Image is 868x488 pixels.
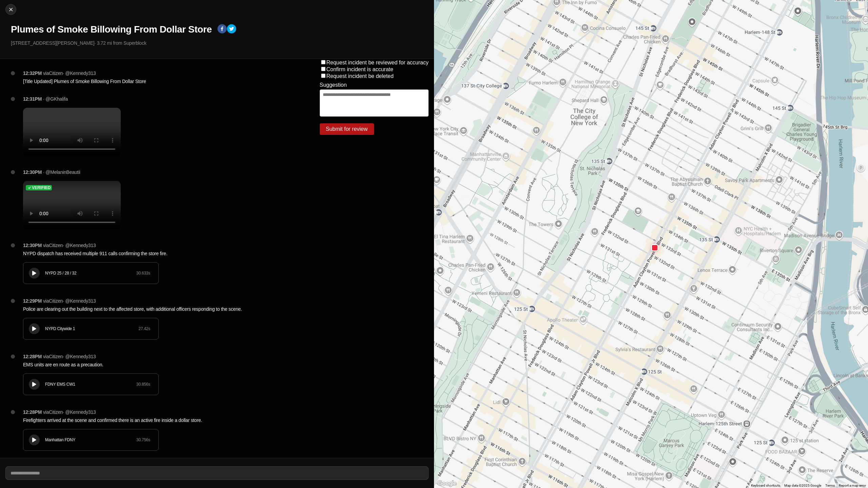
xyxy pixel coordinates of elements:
[217,24,227,35] button: facebook
[23,353,42,360] p: 12:28PM
[43,70,96,77] p: via Citizen · @ Kennedy313
[136,270,150,276] div: 30.633 s
[43,169,80,176] p: · @MelaninBeautii
[11,40,429,46] p: [STREET_ADDRESS][PERSON_NAME] · 3.72 mi from Superblock
[11,23,212,36] h1: Plumes of Smoke Billowing From Dollar Store
[839,484,866,487] a: Report a map error
[23,409,42,415] p: 12:28PM
[327,73,394,79] label: Request incident be deleted
[23,306,293,312] p: Police are clearing out the building next to the affected store, with additional officers respond...
[23,242,42,249] p: 12:30PM
[825,484,835,487] a: Terms (opens in new tab)
[320,123,374,135] button: Submit for review
[43,242,96,249] p: via Citizen · @ Kennedy313
[327,60,429,65] label: Request incident be reviewed for accuracy
[23,361,293,368] p: EMS units are en route as a precaution.
[5,4,16,15] button: cancel
[23,78,293,85] p: [Title Updated] Plumes of Smoke Billowing From Dollar Store
[136,382,150,387] div: 30.856 s
[138,326,150,331] div: 27.42 s
[45,382,136,387] div: FDNY EMS CW1
[7,6,14,13] img: cancel
[436,479,458,488] a: Open this area in Google Maps (opens a new window)
[23,70,42,77] p: 12:32PM
[320,82,347,88] label: Suggestion
[23,169,42,176] p: 12:30PM
[32,185,51,190] h5: Verified
[45,437,136,443] div: Manhattan FDNY
[45,270,136,276] div: NYPD 25 / 28 / 32
[43,409,96,415] p: via Citizen · @ Kennedy313
[43,353,96,360] p: via Citizen · @ Kennedy313
[327,66,393,72] label: Confirm incident is accurate
[436,479,458,488] img: Google
[23,250,293,257] p: NYPD dispatch has received multiple 911 calls confirming the store fire.
[27,185,32,190] img: check
[23,96,42,102] p: 12:31PM
[45,326,138,331] div: NYPD Citywide 1
[43,96,68,102] p: · @GKhalifa
[136,437,150,443] div: 30.756 s
[784,484,821,487] span: Map data ©2025 Google
[23,417,293,424] p: Firefighters arrived at the scene and confirmed there is an active fire inside a dollar store.
[227,24,236,35] button: twitter
[23,298,42,304] p: 12:29PM
[751,483,780,488] button: Keyboard shortcuts
[43,298,96,304] p: via Citizen · @ Kennedy313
